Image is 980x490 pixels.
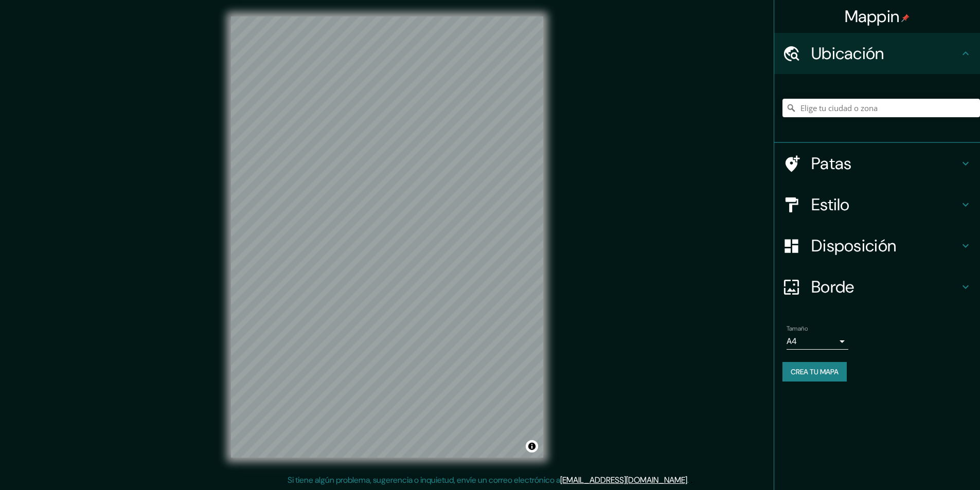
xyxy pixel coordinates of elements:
[787,336,797,347] font: A4
[774,225,980,266] div: Disposición
[811,194,850,215] font: Estilo
[774,266,980,307] div: Borde
[782,99,980,117] input: Elige tu ciudad o zona
[787,324,808,333] font: Tamaño
[689,474,690,485] font: .
[687,475,689,485] font: .
[811,153,852,174] font: Patas
[901,14,910,22] img: pin-icon.png
[782,362,847,382] button: Crea tu mapa
[888,450,969,479] iframe: Help widget launcher
[845,6,900,27] font: Mappin
[811,235,896,257] font: Disposición
[774,184,980,225] div: Estilo
[560,475,687,485] a: [EMAIL_ADDRESS][DOMAIN_NAME]
[690,474,692,485] font: .
[288,475,560,485] font: Si tiene algún problema, sugerencia o inquietud, envíe un correo electrónico a
[787,333,848,350] div: A4
[526,440,538,452] button: Activar o desactivar atribución
[774,143,980,184] div: Patas
[791,367,839,376] font: Crea tu mapa
[231,16,543,458] canvas: Mapa
[774,33,980,74] div: Ubicación
[811,43,884,64] font: Ubicación
[811,276,854,298] font: Borde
